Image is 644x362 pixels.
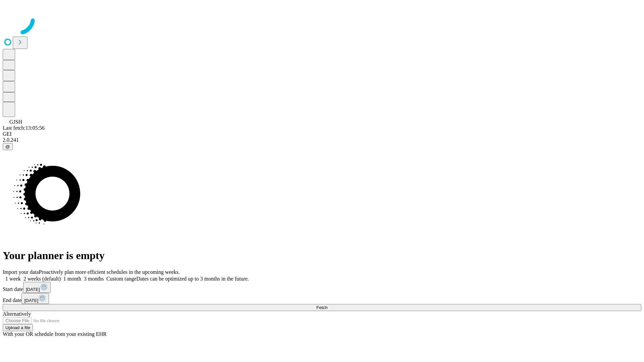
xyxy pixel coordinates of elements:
[26,287,40,292] span: [DATE]
[3,269,39,275] span: Import your data
[137,276,249,282] span: Dates can be optimized up to 3 months in the future.
[3,311,31,317] span: Alternatively
[316,305,327,310] span: Fetch
[23,276,61,282] span: 2 weeks (default)
[5,276,21,282] span: 1 week
[24,298,38,303] span: [DATE]
[21,293,49,304] button: [DATE]
[9,119,22,125] span: GJSH
[39,269,180,275] span: Proactively plan more efficient schedules in the upcoming weeks.
[3,125,45,131] span: Last fetch: 13:05:56
[84,276,104,282] span: 3 months
[63,276,81,282] span: 1 month
[3,137,641,143] div: 2.0.241
[3,131,641,137] div: GEI
[3,282,641,293] div: Start date
[3,331,107,337] span: With your OR schedule from your existing EHR
[3,143,13,150] button: @
[3,304,641,311] button: Fetch
[23,282,51,293] button: [DATE]
[3,249,641,262] h1: Your planner is empty
[3,324,33,331] button: Upload a file
[5,144,10,149] span: @
[3,293,641,304] div: End date
[106,276,136,282] span: Custom range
